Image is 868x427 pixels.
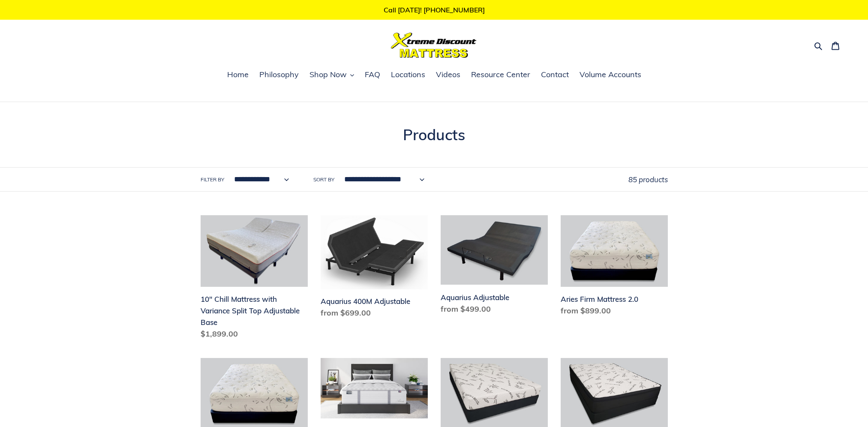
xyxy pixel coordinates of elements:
span: Home [227,69,249,80]
span: Shop Now [309,69,347,80]
a: 10" Chill Mattress with Variance Split Top Adjustable Base [201,215,308,343]
label: Filter by [201,176,224,183]
a: Philosophy [255,69,303,81]
a: Videos [432,69,465,81]
button: Shop Now [305,69,358,81]
span: Videos [436,69,460,80]
a: Resource Center [467,69,535,81]
span: Products [403,125,465,144]
a: Volume Accounts [575,69,646,81]
span: FAQ [365,69,380,80]
label: Sort by [313,176,334,183]
a: Locations [387,69,429,81]
span: Volume Accounts [580,69,641,80]
span: Contact [541,69,569,80]
span: 85 products [628,175,668,184]
a: Aquarius Adjustable [441,215,548,318]
a: Aquarius 400M Adjustable [321,215,428,322]
span: Locations [391,69,425,80]
a: Aries Firm Mattress 2.0 [561,215,668,320]
a: FAQ [360,69,384,81]
a: Home [223,69,253,81]
span: Philosophy [259,69,299,80]
img: Xtreme Discount Mattress [391,33,477,58]
span: Resource Center [471,69,530,80]
a: Contact [537,69,573,81]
